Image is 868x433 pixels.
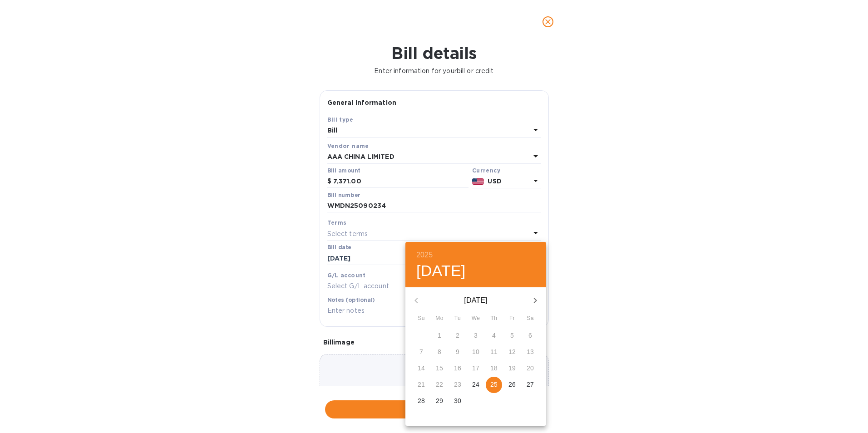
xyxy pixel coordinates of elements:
span: Th [486,314,502,323]
p: [DATE] [427,295,524,306]
button: 27 [522,377,538,393]
span: Tu [449,314,466,323]
p: 29 [436,396,443,405]
button: 2025 [416,249,433,261]
span: We [468,314,484,323]
span: Mo [431,314,448,323]
p: 28 [418,396,425,405]
button: 24 [468,377,484,393]
button: 28 [413,393,429,409]
p: 26 [508,380,516,389]
button: 25 [486,377,502,393]
p: 30 [454,396,461,405]
p: 24 [472,380,479,389]
button: 29 [431,393,448,409]
span: Fr [504,314,520,323]
p: 27 [527,380,534,389]
span: Su [413,314,429,323]
button: [DATE] [416,261,466,280]
p: 25 [490,380,498,389]
button: 30 [449,393,466,409]
button: 26 [504,377,520,393]
span: Sa [522,314,538,323]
